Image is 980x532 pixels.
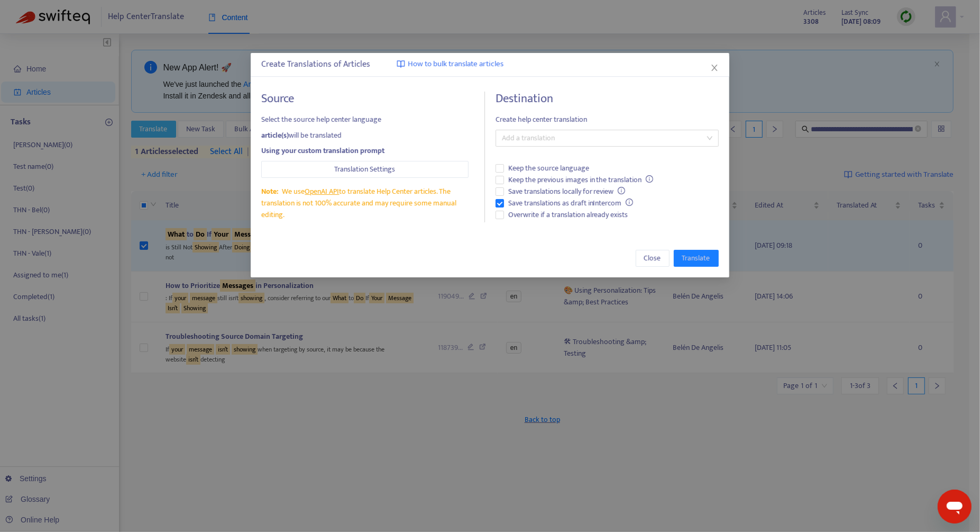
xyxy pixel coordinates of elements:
[496,114,719,125] span: Create help center translation
[261,58,719,71] div: Create Translations of Articles
[261,186,469,221] div: We use to translate Help Center articles. The translation is not 100% accurate and may require so...
[646,175,653,183] span: info-circle
[261,161,469,178] button: Translation Settings
[504,163,593,174] span: Keep the source language
[504,197,638,209] span: Save translations as draft in Intercom
[626,199,633,206] span: info-circle
[261,114,469,125] span: Select the source help center language
[674,250,719,267] button: Translate
[496,92,719,106] h4: Destination
[644,253,661,264] span: Close
[938,490,972,524] iframe: Button to launch messaging window
[618,187,625,194] span: info-circle
[305,185,340,197] a: OpenAI API
[504,174,658,186] span: Keep the previous images in the translation
[504,209,633,221] span: Overwrite if a translation already exists
[261,145,469,157] div: Using your custom translation prompt
[636,250,670,267] button: Close
[397,60,405,68] img: image-link
[261,92,469,106] h4: Source
[397,58,503,70] a: How to bulk translate articles
[335,164,396,175] span: Translation Settings
[261,185,278,197] span: Note:
[261,129,289,141] strong: article(s)
[261,130,469,141] div: will be translated
[709,62,720,74] button: Close
[710,64,719,72] span: close
[504,186,630,197] span: Save translations locally for review
[408,58,503,70] span: How to bulk translate articles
